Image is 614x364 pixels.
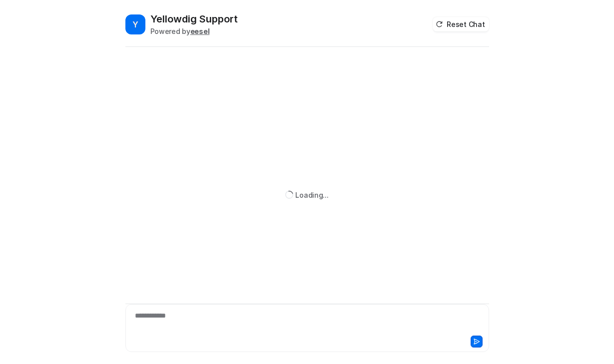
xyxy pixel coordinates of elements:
[190,27,210,35] b: eesel
[433,17,489,31] button: Reset Chat
[150,26,238,36] div: Powered by
[295,190,328,200] div: Loading...
[150,12,238,26] h2: Yellowdig Support
[125,14,145,34] span: Y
